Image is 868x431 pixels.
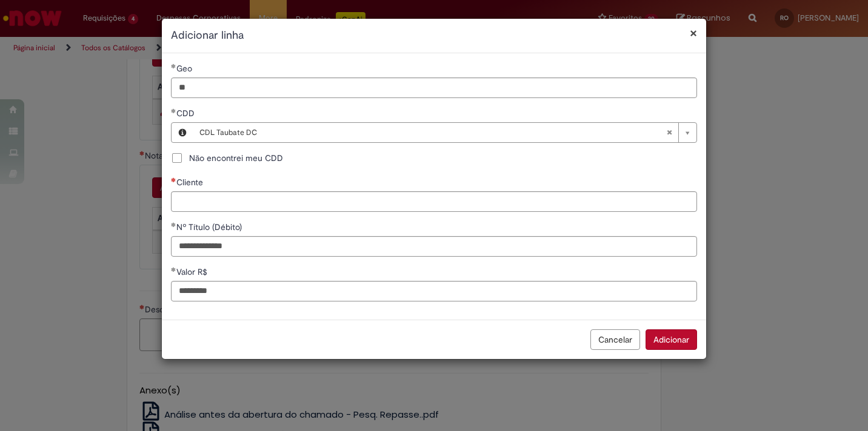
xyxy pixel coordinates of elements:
[660,123,678,142] abbr: Limpar campo CDD
[189,152,283,164] span: Não encontrei meu CDD
[171,64,176,68] span: Obrigatório Preenchido
[171,281,697,301] input: Valor R$
[176,177,205,188] span: Cliente
[171,191,697,212] input: Cliente
[199,123,666,142] span: CDL Taubate DC
[172,123,193,142] button: CDD, Visualizar este registro CDL Taubate DC
[590,329,640,350] button: Cancelar
[171,108,176,113] span: Obrigatório Preenchido
[193,123,696,142] a: CDL Taubate DCLimpar campo CDD
[176,222,244,232] span: Nº Título (Débito)
[176,108,197,119] span: Necessários - CDD
[171,28,697,44] h2: Adicionar linha
[171,236,697,257] input: Nº Título (Débito)
[171,267,176,272] span: Obrigatório Preenchido
[690,27,697,39] button: Fechar modal
[171,177,176,182] span: Necessários
[176,266,210,277] span: Valor R$
[171,222,176,227] span: Obrigatório Preenchido
[171,77,697,98] input: Geo
[646,329,697,350] button: Adicionar
[176,63,195,74] span: Geo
